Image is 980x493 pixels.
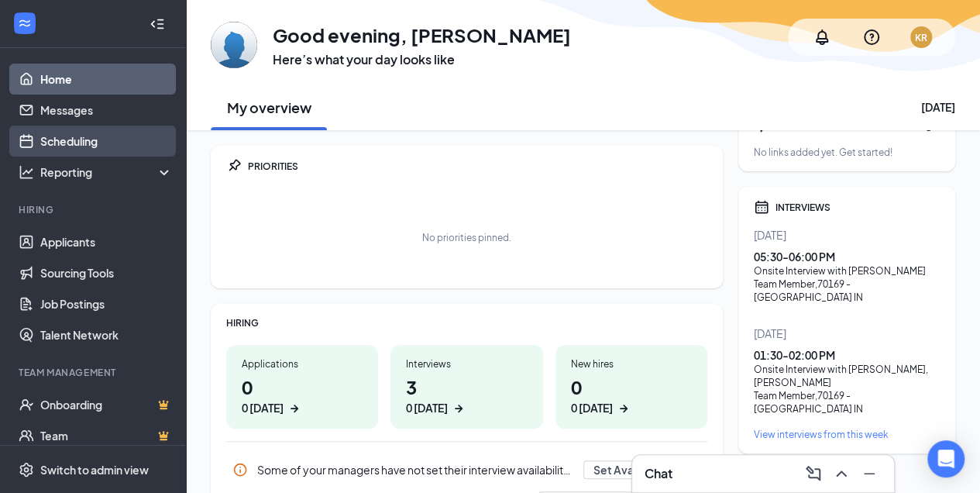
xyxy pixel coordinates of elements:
[19,366,170,379] div: Team Management
[754,389,940,415] div: Team Member , 70169 - [GEOGRAPHIC_DATA] IN
[813,28,831,47] svg: Notifications
[40,64,173,95] a: Home
[862,28,881,47] svg: QuestionInfo
[19,203,170,216] div: Hiring
[226,316,707,329] div: HIRING
[927,440,965,477] div: Open Intercom Messenger
[406,357,527,371] div: Interviews
[754,146,940,159] div: No links added yet. Get started!
[40,95,173,126] a: Messages
[571,374,692,416] h1: 0
[232,462,248,477] svg: Info
[40,389,173,420] a: OnboardingCrown
[754,227,940,243] div: [DATE]
[754,278,940,304] div: Team Member , 70169 - [GEOGRAPHIC_DATA] IN
[19,164,34,180] svg: Analysis
[390,345,542,429] a: Interviews30 [DATE]ArrowRight
[571,357,692,371] div: New hires
[451,401,466,416] svg: ArrowRight
[754,347,940,363] div: 01:30 - 02:00 PM
[242,374,363,416] h1: 0
[257,462,574,477] div: Some of your managers have not set their interview availability yet
[406,374,527,416] h1: 3
[40,164,174,180] div: Reporting
[226,454,707,485] div: Some of your managers have not set their interview availability yet
[226,345,378,429] a: Applications00 [DATE]ArrowRight
[40,288,173,319] a: Job Postings
[40,420,173,451] a: TeamCrown
[422,231,511,244] div: No priorities pinned.
[804,464,823,483] svg: ComposeMessage
[921,99,955,115] div: [DATE]
[857,461,882,486] button: Minimize
[754,264,940,278] div: Onsite Interview with [PERSON_NAME]
[40,257,173,288] a: Sourcing Tools
[754,428,940,441] a: View interviews from this week
[754,199,769,215] svg: Calendar
[227,98,311,117] h2: My overview
[754,363,940,389] div: Onsite Interview with [PERSON_NAME], [PERSON_NAME]
[242,357,363,371] div: Applications
[801,461,826,486] button: ComposeMessage
[273,22,571,48] h1: Good evening, [PERSON_NAME]
[40,226,173,257] a: Applicants
[860,464,879,483] svg: Minimize
[40,319,173,350] a: Talent Network
[226,158,242,174] svg: Pin
[242,400,284,416] div: 0 [DATE]
[248,160,707,173] div: PRIORITIES
[226,454,707,485] a: InfoSome of your managers have not set their interview availability yetSet AvailabilityPin
[555,345,707,429] a: New hires00 [DATE]ArrowRight
[150,16,165,32] svg: Collapse
[775,201,940,214] div: INTERVIEWS
[645,465,672,482] h3: Chat
[273,51,571,68] h3: Here’s what your day looks like
[40,462,149,477] div: Switch to admin view
[754,249,940,264] div: 05:30 - 06:00 PM
[832,464,851,483] svg: ChevronUp
[829,461,854,486] button: ChevronUp
[40,126,173,157] a: Scheduling
[616,401,631,416] svg: ArrowRight
[17,16,33,31] svg: WorkstreamLogo
[915,31,927,44] div: KR
[583,460,679,479] button: Set Availability
[754,326,940,341] div: [DATE]
[211,22,257,68] img: Kristina Rardin
[406,400,448,416] div: 0 [DATE]
[19,462,34,477] svg: Settings
[287,401,302,416] svg: ArrowRight
[571,400,613,416] div: 0 [DATE]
